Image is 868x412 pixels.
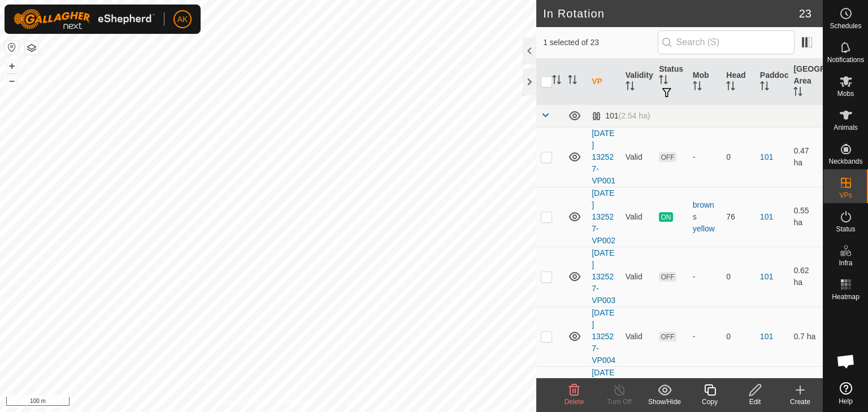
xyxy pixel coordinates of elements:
span: ON [659,212,672,222]
span: Delete [565,398,584,406]
a: [DATE] 132527-VP004 [592,308,615,365]
div: - [693,151,718,163]
span: Infra [839,260,852,266]
button: Reset Map [5,41,19,54]
img: Gallagher Logo [14,9,155,29]
p-sorticon: Activate to sort [693,83,702,92]
a: 101 [760,212,773,221]
span: OFF [659,152,676,162]
td: Valid [621,127,655,187]
div: Show/Hide [642,397,687,407]
span: VPs [839,192,852,199]
p-sorticon: Activate to sort [568,77,577,86]
span: 1 selected of 23 [543,37,657,49]
a: Contact Us [279,397,313,407]
span: Help [839,398,853,405]
td: Valid [621,187,655,247]
a: [DATE] 132527-VP003 [592,248,615,305]
div: Edit [732,397,778,407]
th: Mob [688,59,722,105]
a: 101 [760,332,773,341]
th: Status [654,59,688,105]
span: Animals [834,124,858,131]
td: Valid [621,247,655,306]
td: 0.47 ha [789,127,823,187]
h2: In Rotation [543,7,799,20]
span: Notifications [827,56,864,63]
span: OFF [659,332,676,341]
p-sorticon: Activate to sort [793,89,802,98]
div: - [693,271,718,283]
p-sorticon: Activate to sort [552,77,561,86]
td: 0.55 ha [789,187,823,247]
span: Mobs [837,90,854,97]
th: VP [587,59,621,105]
button: Map Layers [25,41,38,55]
p-sorticon: Activate to sort [626,83,635,92]
div: Turn Off [597,397,642,407]
a: [DATE] 132527-VP002 [592,189,615,245]
a: [DATE] 132527-VP001 [592,129,615,185]
div: Create [778,397,823,407]
a: Help [823,378,868,409]
td: 76 [722,187,756,247]
p-sorticon: Activate to sort [659,77,668,86]
div: Copy [687,397,732,407]
p-sorticon: Activate to sort [760,83,769,92]
div: 101 [592,111,650,121]
th: Validity [621,59,655,105]
td: Valid [621,306,655,366]
span: Schedules [830,23,861,29]
a: 101 [760,272,773,281]
span: (2.54 ha) [618,111,650,120]
p-sorticon: Activate to sort [726,83,735,92]
input: Search (S) [658,30,795,54]
span: AK [177,14,188,25]
td: 0 [722,127,756,187]
div: Open chat [829,344,863,378]
span: Neckbands [828,158,862,165]
div: - [693,331,718,343]
button: – [5,74,19,87]
th: Paddock [756,59,789,105]
span: Heatmap [832,293,860,300]
span: OFF [659,272,676,282]
div: browns yellow [693,199,718,235]
td: 0.7 ha [789,306,823,366]
td: 0 [722,247,756,306]
span: Status [836,226,855,233]
td: 0 [722,306,756,366]
button: + [5,59,19,73]
span: 23 [799,5,811,22]
a: Privacy Policy [224,397,266,407]
td: 0.62 ha [789,247,823,306]
a: 101 [760,152,773,161]
th: Head [722,59,756,105]
th: [GEOGRAPHIC_DATA] Area [789,59,823,105]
